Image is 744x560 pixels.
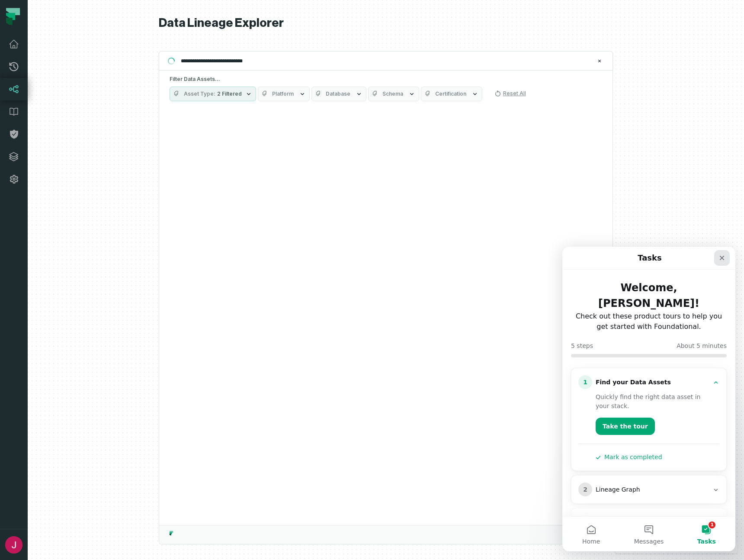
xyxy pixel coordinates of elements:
span: Asset Type [184,90,215,97]
h1: Data Lineage Explorer [159,16,613,31]
div: Suggestions [159,106,613,525]
button: Database [311,87,366,101]
span: Platform [272,90,294,97]
button: Clear search query [595,57,604,65]
button: Reset All [491,87,529,100]
span: Database [326,90,350,97]
button: Certification [421,87,482,101]
span: Certification [435,90,466,97]
img: avatar of James Kim [5,536,22,554]
button: Asset Type2 Filtered [170,87,256,101]
button: Platform [258,87,310,101]
iframe: Intercom live chat [562,247,735,551]
span: Schema [382,90,403,97]
h5: Filter Data Assets... [170,76,602,83]
span: 2 Filtered [217,90,242,97]
button: Schema [368,87,419,101]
